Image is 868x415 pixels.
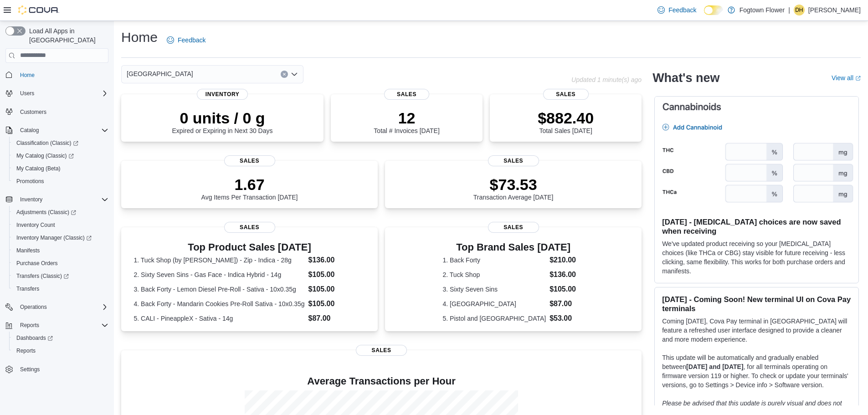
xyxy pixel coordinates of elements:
[26,26,108,45] span: Load All Apps in [GEOGRAPHIC_DATA]
[16,247,40,254] span: Manifests
[652,71,719,85] h2: What's new
[16,320,43,331] button: Reports
[374,109,439,127] p: 12
[172,109,273,134] div: Expired or Expiring in Next 30 Days
[134,314,305,323] dt: 5. CALI - PineappleX - Sativa - 14g
[2,124,112,137] button: Catalog
[16,209,76,216] span: Adjustments (Classic)
[13,271,72,282] a: Transfers (Classic)
[9,282,112,295] button: Transfers
[13,345,108,356] span: Reports
[443,270,546,279] dt: 2. Tuck Shop
[172,109,273,127] p: 0 units / 0 g
[550,269,584,280] dd: $136.00
[16,364,43,375] a: Settings
[13,220,108,231] span: Inventory Count
[788,5,790,15] p: |
[9,332,112,344] a: Dashboards
[20,366,40,373] span: Settings
[16,364,108,375] span: Settings
[281,71,288,78] button: Clear input
[16,194,46,205] button: Inventory
[855,76,861,81] svg: External link
[13,232,108,243] span: Inventory Manager (Classic)
[13,220,59,231] a: Inventory Count
[127,68,193,79] span: [GEOGRAPHIC_DATA]
[9,162,112,175] button: My Catalog (Beta)
[134,285,305,294] dt: 3. Back Forty - Lemon Diesel Pre-Roll - Sativa - 10x0.35g
[13,176,108,187] span: Promotions
[13,271,108,282] span: Transfers (Classic)
[356,345,407,356] span: Sales
[832,74,861,82] a: View allExternal link
[473,175,554,194] p: $73.53
[16,125,108,136] span: Catalog
[16,334,53,342] span: Dashboards
[2,87,112,100] button: Users
[13,176,48,187] a: Promotions
[16,139,78,147] span: Classification (Classic)
[9,206,112,219] a: Adjustments (Classic)
[16,272,69,280] span: Transfers (Classic)
[9,270,112,282] a: Transfers (Classic)
[662,353,851,389] p: This update will be automatically and gradually enabled between , for all terminals operating on ...
[16,221,55,229] span: Inventory Count
[128,376,634,387] h4: Average Transactions per Hour
[16,106,108,118] span: Customers
[9,231,112,244] a: Inventory Manager (Classic)
[134,242,365,253] h3: Top Product Sales [DATE]
[488,222,539,233] span: Sales
[201,175,298,194] p: 1.67
[443,285,546,294] dt: 3. Sixty Seven Sins
[20,303,47,311] span: Operations
[20,90,34,97] span: Users
[13,207,108,218] span: Adjustments (Classic)
[16,234,92,241] span: Inventory Manager (Classic)
[308,269,365,280] dd: $105.00
[13,150,108,161] span: My Catalog (Classic)
[808,5,861,15] p: [PERSON_NAME]
[20,322,39,329] span: Reports
[20,72,35,79] span: Home
[443,256,546,265] dt: 1. Back Forty
[538,109,594,127] p: $882.40
[9,175,112,188] button: Promotions
[20,108,46,116] span: Customers
[20,196,42,203] span: Inventory
[224,222,275,233] span: Sales
[374,109,439,134] div: Total # Invoices [DATE]
[662,239,851,276] p: We've updated product receiving so your [MEDICAL_DATA] choices (like THCa or CBG) stay visible fo...
[16,260,58,267] span: Purchase Orders
[2,193,112,206] button: Inventory
[16,302,51,313] button: Operations
[13,245,43,256] a: Manifests
[308,255,365,266] dd: $136.00
[16,302,108,313] span: Operations
[16,320,108,331] span: Reports
[163,31,209,49] a: Feedback
[704,5,723,15] input: Dark Mode
[16,88,38,99] button: Users
[134,299,305,308] dt: 4. Back Forty - Mandarin Cookies Pre-Roll Sativa - 10x0.35g
[543,89,589,100] span: Sales
[2,363,112,376] button: Settings
[16,285,39,292] span: Transfers
[686,363,743,370] strong: [DATE] and [DATE]
[18,5,59,15] img: Cova
[13,258,62,269] a: Purchase Orders
[13,283,43,294] a: Transfers
[2,301,112,313] button: Operations
[178,36,205,45] span: Feedback
[13,333,108,343] span: Dashboards
[308,313,365,324] dd: $87.00
[197,89,248,100] span: Inventory
[9,244,112,257] button: Manifests
[488,155,539,166] span: Sales
[16,70,38,81] a: Home
[2,105,112,118] button: Customers
[704,15,704,15] span: Dark Mode
[654,1,700,19] a: Feedback
[121,28,158,46] h1: Home
[794,5,805,15] div: Daniel Houlahan
[9,149,112,162] a: My Catalog (Classic)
